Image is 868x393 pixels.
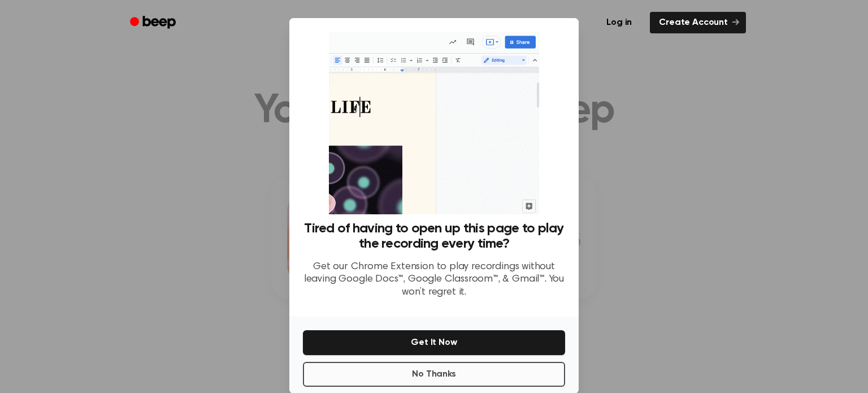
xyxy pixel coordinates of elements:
[595,10,643,36] a: Log in
[303,362,565,387] button: No Thanks
[650,12,746,33] a: Create Account
[303,330,565,355] button: Get It Now
[122,12,186,34] a: Beep
[303,261,565,299] p: Get our Chrome Extension to play recordings without leaving Google Docs™, Google Classroom™, & Gm...
[329,32,539,214] img: Beep extension in action
[303,221,565,252] h3: Tired of having to open up this page to play the recording every time?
